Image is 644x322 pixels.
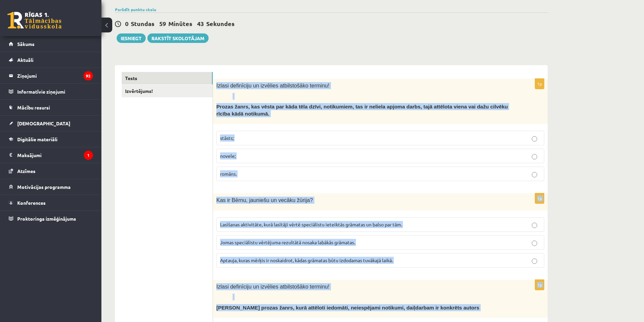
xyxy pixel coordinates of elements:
input: Aptauja, kuras mērķis ir noskaidrot, kādas grāmatas būtu izdodamas tuvākajā laikā. [532,258,537,264]
p: 1p [535,193,544,204]
a: Sākums [9,36,93,52]
a: Konferences [9,195,93,210]
a: Aktuāli [9,52,93,68]
span: Minūtes [168,20,192,27]
a: Ziņojumi92 [9,68,93,83]
a: Parādīt punktu skalu [115,7,156,12]
span: Aptauja, kuras mērķis ir noskaidrot, kādas grāmatas būtu izdodamas tuvākajā laikā. [220,257,393,263]
span: Jomas speciālistu vērtējuma rezultātā nosaka labākās grāmatas. [220,239,355,245]
span: Sākums [17,41,34,47]
a: Informatīvie ziņojumi [9,84,93,99]
span: Lasīšanas aktivitāte, kurā lasītāji vērtē speciālistu ieteiktās grāmatas un balso par tām. [220,221,402,227]
legend: Maksājumi [17,147,93,163]
span: Kas ir Bērnu, jauniešu un vecāku žūrija? [216,197,313,203]
a: Maksājumi1 [9,147,93,163]
span: stāsts; [220,135,234,141]
input: romāns. [532,172,537,177]
p: 1p [535,78,544,89]
span: Mācību resursi [17,104,50,110]
span: [DEMOGRAPHIC_DATA] [17,120,70,126]
p: 1p [535,279,544,290]
span: Aktuāli [17,57,33,63]
a: Mācību resursi [9,100,93,115]
a: Motivācijas programma [9,179,93,195]
span: Stundas [131,20,154,27]
span: Izlasi definīciju un izvēlies atbilstošāko terminu! [216,83,329,89]
span: Konferences [17,200,46,206]
span: 43 [197,20,204,27]
i: 1 [84,151,93,160]
span: [PERSON_NAME] prozas žanrs, kurā attēloti iedomāti, neiespējami notikumi, daiļdarbam ir konkrēts ... [216,305,479,311]
a: Rakstīt skolotājam [147,33,209,43]
span: Izlasi definīciju un izvēlies atbilstošāko terminu! [216,284,329,290]
span: Motivācijas programma [17,184,71,190]
input: stāsts; [532,136,537,142]
span: Digitālie materiāli [17,136,57,142]
a: Digitālie materiāli [9,131,93,147]
span: 0 [125,20,128,27]
span: Proktoringa izmēģinājums [17,216,76,222]
i: 92 [84,71,93,80]
a: Proktoringa izmēģinājums [9,211,93,226]
a: Izvērtējums! [122,85,213,97]
span: Sekundes [206,20,235,27]
legend: Ziņojumi [17,68,93,83]
span: romāns. [220,171,237,177]
a: Atzīmes [9,163,93,179]
span: 59 [159,20,166,27]
a: [DEMOGRAPHIC_DATA] [9,116,93,131]
button: Iesniegt [117,33,146,43]
a: Tests [122,72,213,84]
input: novele; [532,154,537,159]
input: Lasīšanas aktivitāte, kurā lasītāji vērtē speciālistu ieteiktās grāmatas un balso par tām. [532,223,537,228]
a: Rīgas 1. Tālmācības vidusskola [7,12,62,29]
input: Jomas speciālistu vērtējuma rezultātā nosaka labākās grāmatas. [532,241,537,246]
span: Prozas žanrs, kas vēsta par kāda tēla dzīvi, notikumiem, tas ir neliela apjoma darbs, tajā attēlo... [216,104,508,117]
span: novele; [220,153,236,159]
legend: Informatīvie ziņojumi [17,84,93,99]
span: Atzīmes [17,168,35,174]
